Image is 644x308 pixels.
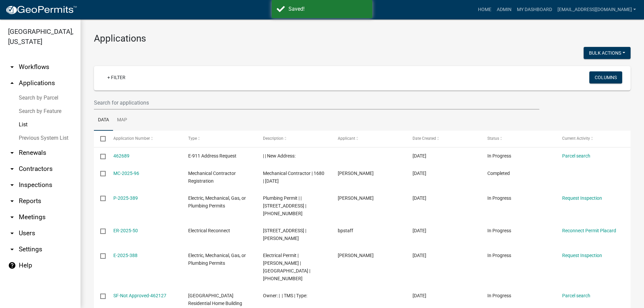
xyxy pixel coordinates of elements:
[257,131,331,147] datatable-header-cell: Description
[562,153,590,159] a: Parcel search
[331,131,406,147] datatable-header-cell: Applicant
[413,293,426,298] span: 08/11/2025
[338,195,374,201] span: Michael Alexander
[181,131,256,147] datatable-header-cell: Type
[562,253,602,258] a: Request Inspection
[487,253,511,258] span: In Progress
[188,195,246,208] span: Electric, Mechanical, Gas, or Plumbing Permits
[188,253,246,266] span: Electric, Mechanical, Gas, or Plumbing Permits
[413,195,426,201] span: 08/12/2025
[263,293,307,298] span: Owner: | | TMS | Type:
[8,197,16,205] i: arrow_drop_down
[475,3,494,16] a: Home
[188,171,236,184] span: Mechanical Contractor Registration
[263,153,296,159] span: | | New Address:
[113,228,138,233] a: ER-2025-50
[263,228,306,241] span: 1427 HWY 28 N | Kevin Lewis
[413,136,436,141] span: Date Created
[555,3,639,16] a: [EMAIL_ADDRESS][DOMAIN_NAME]
[8,181,16,189] i: arrow_drop_down
[188,136,197,141] span: Type
[494,3,514,16] a: Admin
[562,228,616,233] a: Reconnect Permit Placard
[263,171,324,184] span: Mechanical Contractor | 1680 | 06/30/2027
[514,3,555,16] a: My Dashboard
[562,293,590,298] a: Parcel search
[94,110,113,131] a: Data
[487,153,511,159] span: In Progress
[8,149,16,157] i: arrow_drop_down
[188,153,236,159] span: E-911 Address Request
[113,110,131,131] a: Map
[487,228,511,233] span: In Progress
[413,153,426,159] span: 08/12/2025
[8,213,16,221] i: arrow_drop_down
[113,293,166,298] a: SF-Not Approved-462127
[94,96,539,110] input: Search for applications
[406,131,481,147] datatable-header-cell: Date Created
[413,171,426,176] span: 08/12/2025
[188,228,230,233] span: Electrical Reconnect
[113,195,138,201] a: P-2025-389
[102,71,131,83] a: + Filter
[8,63,16,71] i: arrow_drop_down
[487,293,511,298] span: In Progress
[8,79,16,87] i: arrow_drop_up
[288,5,367,13] div: Saved!
[263,253,310,281] span: Electrical Permit | Nolan Swartzentruber | COLD SPRINGS CHURCH RD | 082-00-00-029
[8,245,16,253] i: arrow_drop_down
[8,165,16,173] i: arrow_drop_down
[589,71,622,83] button: Columns
[263,136,283,141] span: Description
[338,171,374,176] span: Michael Alexander
[113,136,150,141] span: Application Number
[94,131,107,147] datatable-header-cell: Select
[338,136,355,141] span: Applicant
[584,47,631,59] button: Bulk Actions
[113,253,138,258] a: E-2025-388
[8,229,16,237] i: arrow_drop_down
[8,261,16,269] i: help
[487,195,511,201] span: In Progress
[113,171,139,176] a: MC-2025-96
[556,131,631,147] datatable-header-cell: Current Activity
[338,253,374,258] span: Nolan Swartzentruber
[107,131,181,147] datatable-header-cell: Application Number
[263,195,306,216] span: Plumbing Permit | | 1503 HWY 28 N | 081-00-00-018
[481,131,556,147] datatable-header-cell: Status
[487,171,510,176] span: Completed
[338,228,353,233] span: bpstaff
[562,195,602,201] a: Request Inspection
[413,228,426,233] span: 08/11/2025
[113,153,129,159] a: 462689
[487,136,499,141] span: Status
[413,253,426,258] span: 08/11/2025
[562,136,590,141] span: Current Activity
[94,33,631,44] h3: Applications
